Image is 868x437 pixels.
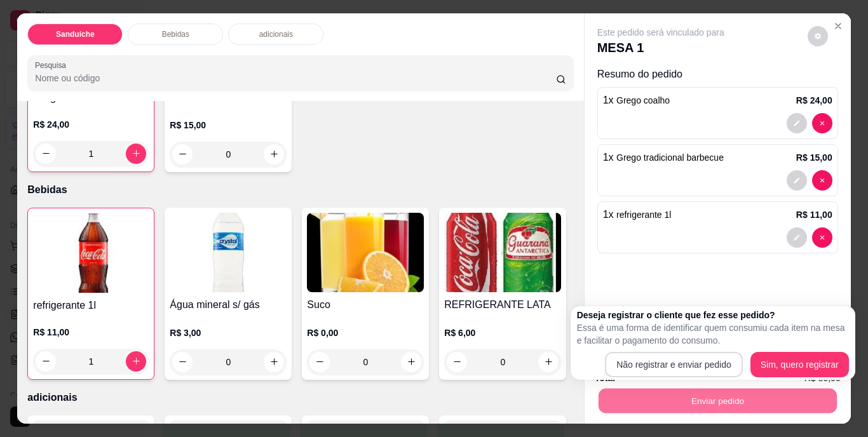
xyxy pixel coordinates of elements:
button: decrease-product-quantity [447,352,467,372]
p: 1 x [603,207,672,222]
p: R$ 24,00 [33,118,149,131]
p: Bebidas [27,182,573,198]
h2: Deseja registrar o cliente que fez esse pedido? [577,309,849,321]
p: R$ 0,00 [307,326,424,339]
p: R$ 15,00 [796,151,832,164]
p: R$ 11,00 [796,208,832,221]
span: Grego tradicional barbecue [616,152,724,163]
label: Pesquisa [35,60,71,71]
p: R$ 15,00 [170,119,287,131]
button: increase-product-quantity [126,351,146,372]
img: product-image [170,213,287,292]
p: R$ 3,00 [170,326,287,339]
button: decrease-product-quantity [808,26,828,46]
p: 1 x [603,93,670,108]
button: increase-product-quantity [264,352,284,372]
button: Não registrar e enviar pedido [605,352,743,377]
p: adicionais [27,390,573,405]
h4: Água mineral s/ gás [170,297,287,313]
p: adicionais [259,29,293,39]
button: Sim, quero registrar [750,352,849,377]
p: Bebidas [162,29,189,39]
span: refrigerante 1l [616,210,671,220]
p: 1 x [603,150,724,165]
p: R$ 6,00 [444,326,561,339]
button: decrease-product-quantity [812,113,832,133]
h4: refrigerante 1l [33,298,149,313]
button: increase-product-quantity [126,144,146,164]
button: Close [828,16,848,36]
button: increase-product-quantity [264,144,284,165]
button: decrease-product-quantity [787,113,807,133]
button: decrease-product-quantity [812,227,832,248]
button: decrease-product-quantity [787,170,807,191]
img: product-image [33,213,149,293]
p: R$ 11,00 [33,326,149,339]
p: R$ 24,00 [796,94,832,107]
button: Enviar pedido [598,389,836,413]
img: product-image [444,213,561,292]
h4: REFRIGERANTE LATA [444,297,561,313]
p: MESA 1 [597,39,724,57]
button: decrease-product-quantity [36,144,56,164]
button: decrease-product-quantity [787,227,807,248]
p: Essa é uma forma de identificar quem consumiu cada item na mesa e facilitar o pagamento do consumo. [577,321,849,347]
button: decrease-product-quantity [172,144,193,165]
p: Resumo do pedido [597,67,838,82]
button: increase-product-quantity [401,352,421,372]
button: decrease-product-quantity [309,352,330,372]
button: decrease-product-quantity [36,351,56,372]
button: decrease-product-quantity [172,352,193,372]
p: Este pedido será vinculado para [597,26,724,39]
input: Pesquisa [35,72,556,84]
p: Sanduíche [56,29,95,39]
button: decrease-product-quantity [812,170,832,191]
span: Grego coalho [616,95,670,105]
img: product-image [307,213,424,292]
button: increase-product-quantity [538,352,559,372]
h4: Suco [307,297,424,313]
